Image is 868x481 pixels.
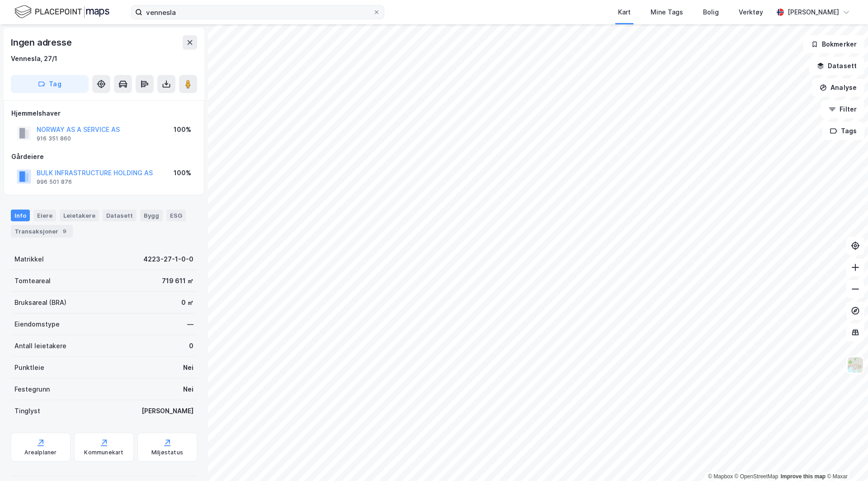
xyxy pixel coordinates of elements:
div: Datasett [103,210,137,221]
div: 996 501 876 [37,178,72,186]
div: Transaksjoner [11,225,73,238]
div: 0 [189,341,193,351]
div: Bruksareal (BRA) [14,297,66,308]
div: Hjemmelshaver [11,108,197,119]
div: Bygg [140,210,163,221]
div: Matrikkel [14,254,44,265]
div: 916 351 860 [37,135,71,142]
button: Datasett [809,57,864,75]
div: 100% [174,124,191,135]
button: Tag [11,75,89,93]
div: Arealplaner [24,449,57,456]
div: Gårdeiere [11,151,197,162]
div: 4223-27-1-0-0 [143,254,193,265]
div: Tomteareal [14,276,51,286]
div: Info [11,210,30,221]
button: Filter [821,100,864,118]
a: OpenStreetMap [735,473,778,480]
input: Søk på adresse, matrikkel, gårdeiere, leietakere eller personer [142,5,373,19]
div: Vennesla, 27/1 [11,53,57,64]
div: Festegrunn [14,384,50,395]
div: Verktøy [739,7,763,18]
div: — [187,319,193,330]
div: [PERSON_NAME] [142,406,193,416]
button: Tags [822,122,864,140]
div: 0 ㎡ [181,297,193,308]
div: 9 [60,227,69,236]
div: Tinglyst [14,406,40,416]
div: 719 611 ㎡ [162,276,193,286]
button: Analyse [812,79,864,97]
div: Kommunekart [84,449,123,456]
div: Miljøstatus [151,449,183,456]
div: Leietakere [60,210,99,221]
div: Punktleie [14,362,44,373]
button: Bokmerker [803,35,864,53]
div: Kart [618,7,631,18]
div: Ingen adresse [11,35,73,50]
div: Kontrollprogram for chat [823,438,868,481]
div: Eiere [33,210,56,221]
a: Mapbox [708,473,733,480]
div: Antall leietakere [14,341,66,351]
iframe: Chat Widget [823,438,868,481]
img: logo.f888ab2527a4732fd821a326f86c7f29.svg [14,4,109,20]
img: Z [847,356,864,374]
div: Mine Tags [651,7,683,18]
div: [PERSON_NAME] [788,7,839,18]
a: Improve this map [781,473,826,480]
div: ESG [166,210,186,221]
div: 100% [174,168,191,178]
div: Bolig [703,7,719,18]
div: Nei [183,362,193,373]
div: Nei [183,384,193,395]
div: Eiendomstype [14,319,60,330]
